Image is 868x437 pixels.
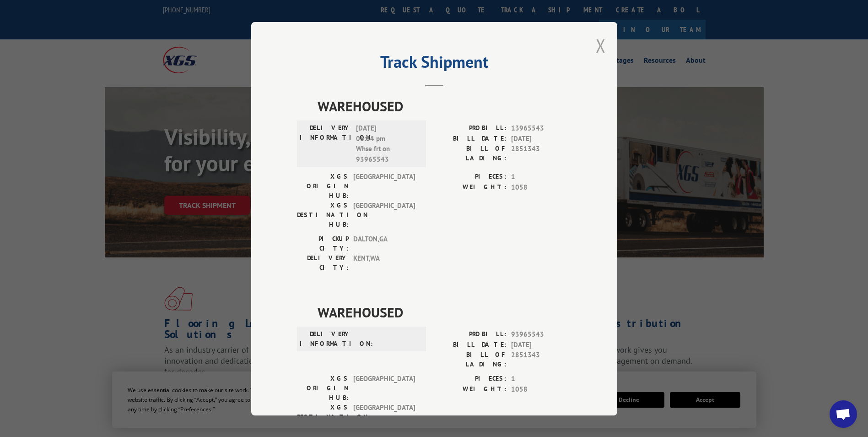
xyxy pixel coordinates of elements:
label: DELIVERY INFORMATION: [300,123,351,164]
label: PICKUP CITY: [297,234,349,253]
span: [GEOGRAPHIC_DATA] [353,403,415,432]
label: DELIVERY INFORMATION: [300,329,351,349]
label: XGS ORIGIN HUB: [297,172,349,201]
label: XGS DESTINATION HUB: [297,403,349,432]
span: 1 [511,172,571,182]
span: [DATE] [511,339,571,350]
label: WEIGHT: [434,384,507,394]
label: PROBILL: [434,329,507,340]
label: XGS DESTINATION HUB: [297,201,349,229]
label: BILL OF LADING: [434,144,507,163]
span: DALTON , GA [353,234,415,253]
label: DELIVERY CITY: [297,253,349,273]
span: WAREHOUSED [318,302,571,322]
span: KENT , WA [353,253,415,273]
span: WAREHOUSED [318,96,571,116]
h2: Track Shipment [297,55,571,73]
span: 1 [511,374,571,384]
span: 2851343 [511,144,571,163]
label: BILL DATE: [434,133,507,144]
label: PIECES: [434,374,507,384]
span: 93965543 [511,329,571,340]
span: [DATE] 06:34 pm Whse frt on 93965543 [356,123,418,164]
label: BILL OF LADING: [434,350,507,369]
span: [DATE] [511,133,571,144]
div: Open chat [830,400,857,428]
span: [GEOGRAPHIC_DATA] [353,201,415,229]
label: BILL DATE: [434,339,507,350]
span: 1058 [511,182,571,192]
span: [GEOGRAPHIC_DATA] [353,172,415,201]
button: Close modal [596,33,606,58]
label: PROBILL: [434,123,507,134]
label: XGS ORIGIN HUB: [297,374,349,403]
span: [GEOGRAPHIC_DATA] [353,374,415,403]
span: 2851343 [511,350,571,369]
span: 1058 [511,384,571,394]
span: 13965543 [511,123,571,134]
label: WEIGHT: [434,182,507,192]
label: PIECES: [434,172,507,182]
